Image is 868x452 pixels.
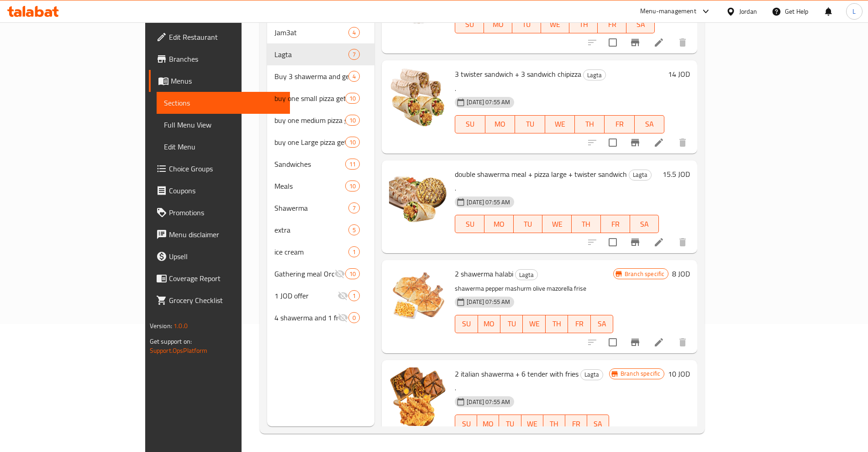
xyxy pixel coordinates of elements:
div: items [345,93,360,104]
div: 4 shawerma and 1 free [274,312,338,323]
span: WE [546,218,568,231]
svg: Inactive section [334,268,345,279]
span: Select to update [603,333,622,352]
span: buy one medium pizza get 1 free [274,115,345,126]
span: Promotions [169,207,283,218]
a: Branches [149,48,290,70]
span: Choice Groups [169,163,283,174]
div: Jam3at [274,27,349,38]
img: 2 italian shawerma + 6 tender with fries [389,367,447,426]
button: MO [478,315,500,333]
span: extra [274,224,349,235]
div: items [345,181,360,191]
span: 10 [346,270,359,278]
span: Lagta [629,170,651,180]
div: Gathering meal Order 1 Pizza And Get 1 For Free10 [267,263,375,285]
button: WE [541,15,569,33]
div: buy one small pizza get 1 free10 [267,87,375,109]
div: 4 shawerma and 1 free0 [267,307,375,329]
a: Upsell [149,245,290,267]
div: buy one medium pizza get 1 free10 [267,109,375,131]
span: Sections [164,97,283,108]
span: 11 [346,160,359,169]
span: FR [605,218,626,231]
div: Meals10 [267,175,375,197]
div: items [345,159,360,170]
button: TU [515,115,545,133]
span: TH [575,218,597,231]
span: SU [459,18,480,31]
div: items [345,115,360,126]
span: [DATE] 07:55 AM [463,198,514,207]
span: TU [517,218,539,231]
span: SA [594,317,610,330]
span: Upsell [169,251,283,262]
span: MO [488,218,510,231]
span: Menus [171,75,283,86]
div: items [348,27,360,38]
div: Lagta [583,69,606,80]
span: Lagta [516,270,537,280]
button: SA [587,415,609,433]
button: SA [591,315,613,333]
span: Branch specific [621,270,668,278]
div: Jordan [739,6,757,16]
button: WE [542,215,572,233]
span: L [852,6,856,16]
span: WE [525,417,540,431]
a: Coupons [149,180,290,202]
div: Meals [274,181,345,191]
span: 4 [349,72,359,81]
span: Select to update [603,33,622,52]
span: Branches [169,53,283,64]
span: Lagta [274,49,349,60]
span: 10 [346,94,359,103]
a: Menu disclaimer [149,223,290,245]
a: Menus [149,70,290,92]
span: SA [591,417,605,431]
span: TU [503,417,517,431]
span: 5 [349,226,359,234]
a: Grocery Checklist [149,289,290,311]
button: Branch-specific-item [624,32,646,53]
span: TH [547,417,562,431]
button: SU [455,415,477,433]
button: FR [565,415,587,433]
span: 1 [349,248,359,256]
span: SA [634,218,656,231]
span: Branch specific [617,369,664,378]
span: Buy 3 shawerma and get 1 free [274,71,349,82]
span: [DATE] 07:55 AM [463,298,514,306]
div: buy one Large pizza get 1 free10 [267,131,375,153]
img: 3 twister sandwich + 3 sandwich chipizza [389,68,447,126]
button: MO [477,415,499,433]
button: WE [545,115,575,133]
button: delete [672,231,694,253]
div: items [348,202,360,213]
h6: 15.5 JOD [663,168,690,181]
button: TH [572,215,601,233]
span: TU [516,18,537,31]
a: Full Menu View [157,114,290,136]
a: Edit menu item [653,37,664,48]
span: Sandwiches [274,159,345,170]
button: delete [672,331,694,353]
div: Lagta7 [267,43,375,65]
p: . [455,83,664,95]
span: WE [526,317,542,330]
span: TU [504,317,519,330]
button: SU [455,15,484,33]
div: items [348,71,360,82]
a: Edit Restaurant [149,26,290,48]
span: 10 [346,116,359,125]
span: 10 [346,182,359,191]
div: items [348,224,360,235]
button: WE [521,415,543,433]
div: Gathering meal Order 1 Pizza And Get 1 For Free [274,268,334,279]
span: Grocery Checklist [169,295,283,306]
a: Coverage Report [149,267,290,289]
button: MO [484,215,514,233]
button: FR [568,315,590,333]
